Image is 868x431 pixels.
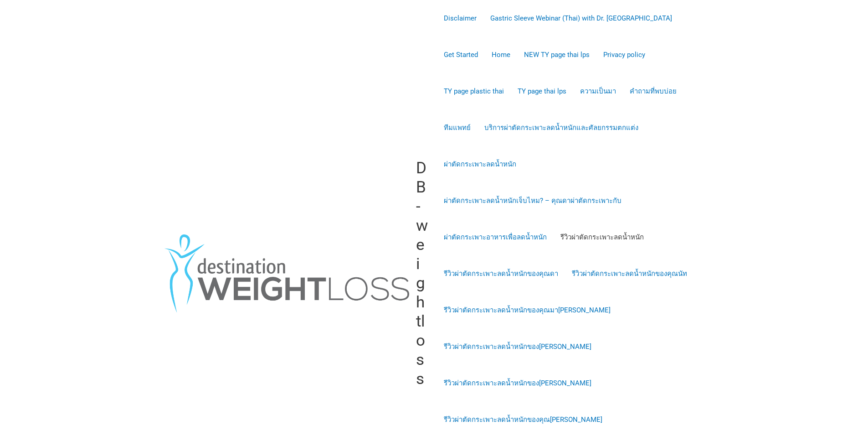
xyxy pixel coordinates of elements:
a: ผ่าตัดกระเพาะลดน้ำหนักเจ็บไหม? – คุณดาผ่าตัดกระเพาะกับ [437,182,628,219]
a: DB-weightloss [416,159,428,388]
a: ผ่าตัดกระเพาะลดน้ำหนัก [437,146,523,182]
a: Privacy policy [596,36,652,73]
a: รีวิวผ่าตัดกระเพาะลดน้ำหนักของคุณดา [437,255,565,292]
a: NEW TY page thai lps [517,36,596,73]
a: ความเป็นมา [573,73,623,109]
a: รีวิวผ่าตัดกระเพาะลดน้ำหนัก [554,219,651,255]
a: TY page plastic thai [437,73,511,109]
a: ทีมแพทย์ [437,109,478,146]
a: บริการผ่าตัดกระเพาะลดน้ำหนักและศัลยกรรมตกแต่ง [478,109,645,146]
img: DB-weightloss [161,234,410,312]
a: รีวิวผ่าตัดกระเพาะลดน้ำหนักของ[PERSON_NAME] [437,328,598,365]
a: Home [485,36,517,73]
a: รีวิวผ่าตัดกระเพาะลดน้ำหนักของคุณนัท [565,255,694,292]
a: ผ่าตัดกระเพาะอาหารเพื่อลดน้ำหนัก [437,219,554,255]
a: Get Started [437,36,485,73]
a: รีวิวผ่าตัดกระเพาะลดน้ำหนักของคุณมา[PERSON_NAME] [437,292,617,328]
a: รีวิวผ่าตัดกระเพาะลดน้ำหนักของ[PERSON_NAME] [437,365,598,401]
a: TY page thai lps [511,73,573,109]
a: คำถามที่พบบ่อย [623,73,683,109]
